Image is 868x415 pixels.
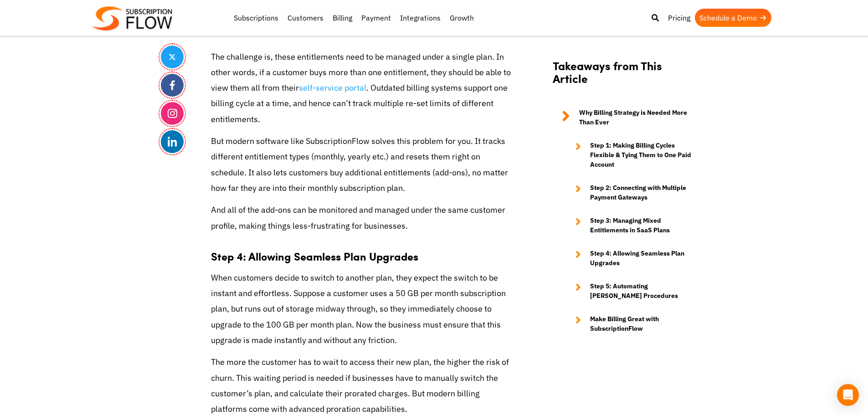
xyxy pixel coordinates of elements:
a: Step 1: Making Billing Cycles Flexible & Tying Them to One Paid Account [566,141,699,169]
a: self-service portal [299,82,366,93]
a: Customers [283,9,328,27]
h2: Takeaways from This Article [553,59,699,94]
p: The challenge is, these entitlements need to be managed under a single plan. In other words, if a... [211,49,512,127]
img: Subscriptionflow [92,6,172,31]
a: Make Billing Great with SubscriptionFlow [566,314,699,333]
strong: Step 5: Automating [PERSON_NAME] Procedures [590,282,699,301]
p: And all of the add-ons can be monitored and managed under the same customer profile, making thing... [211,202,512,233]
strong: Why Billing Strategy is Needed More Than Ever [579,108,699,127]
a: Subscriptions [229,9,283,27]
strong: Step 1: Making Billing Cycles Flexible & Tying Them to One Paid Account [590,141,699,169]
a: Step 4: Allowing Seamless Plan Upgrades [566,249,699,268]
a: Schedule a Demo [695,9,771,27]
a: Payment [357,9,395,27]
strong: Step 4: Allowing Seamless Plan Upgrades [590,249,699,268]
strong: Step 3: Managing Mixed Entitlements in SaaS Plans [590,216,699,235]
a: Growth [445,9,478,27]
strong: Make Billing Great with SubscriptionFlow [590,314,699,333]
p: When customers decide to switch to another plan, they expect the switch to be instant and effortl... [211,270,512,348]
a: Pricing [663,9,695,27]
div: Open Intercom Messenger [837,384,859,406]
a: Step 2: Connecting with Multiple Payment Gateways [566,183,699,202]
a: Step 3: Managing Mixed Entitlements in SaaS Plans [566,216,699,235]
strong: Step 4: Allowing Seamless Plan Upgrades [211,248,418,264]
a: Billing [328,9,357,27]
a: Step 5: Automating [PERSON_NAME] Procedures [566,282,699,301]
strong: Step 2: Connecting with Multiple Payment Gateways [590,183,699,202]
a: Why Billing Strategy is Needed More Than Ever [553,108,699,127]
p: But modern software like SubscriptionFlow solves this problem for you. It tracks different entitl... [211,133,512,196]
a: Integrations [395,9,445,27]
